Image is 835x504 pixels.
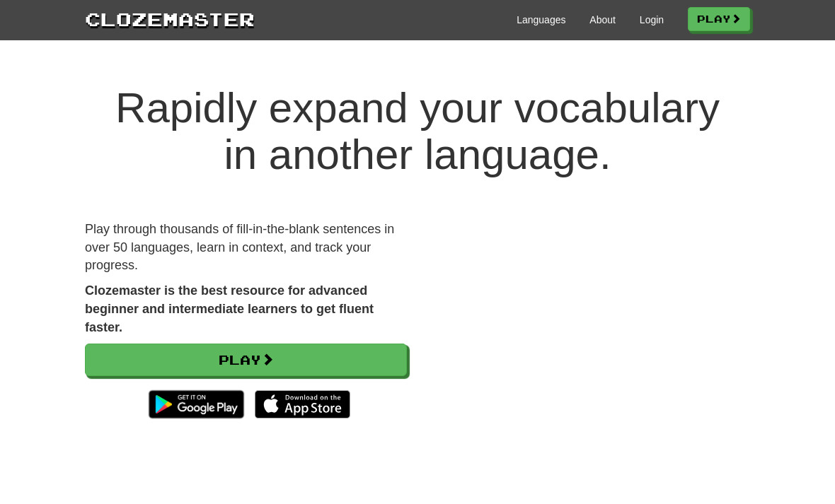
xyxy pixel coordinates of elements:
[85,221,407,275] p: Play through thousands of fill-in-the-blank sentences in over 50 languages, learn in context, and...
[85,6,255,32] a: Clozemaster
[85,283,374,334] strong: Clozemaster is the best resource for advanced beginner and intermediate learners to get fluent fa...
[85,344,407,376] a: Play
[517,13,565,27] a: Languages
[142,383,251,426] img: Get it on Google Play
[688,7,750,31] a: Play
[255,390,350,418] img: Download_on_the_App_Store_Badge_US-UK_135x40-25178aeef6eb6b83b96f5f2d004eda3bffbb37122de64afbaef7...
[640,13,664,27] a: Login
[589,13,616,27] a: About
